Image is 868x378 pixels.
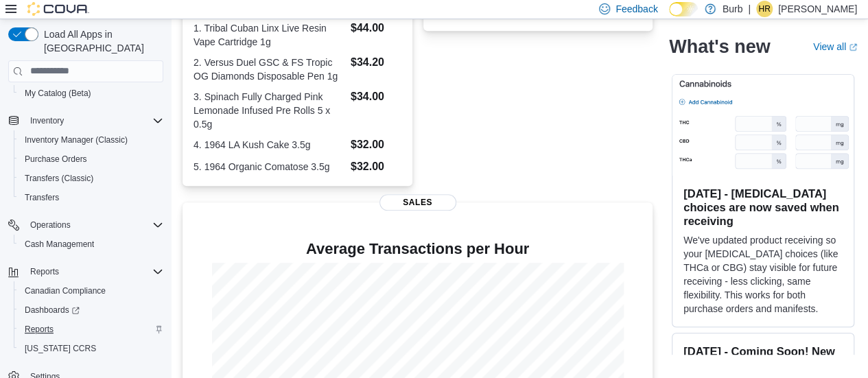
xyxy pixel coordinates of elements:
p: | [748,1,751,17]
span: Washington CCRS [19,340,163,357]
button: Operations [25,217,76,233]
button: Inventory [3,111,169,130]
button: Cash Management [14,235,169,254]
span: Dashboards [19,302,163,318]
button: Transfers (Classic) [14,169,169,188]
input: Dark Mode [669,2,698,16]
button: My Catalog (Beta) [14,84,169,103]
span: Canadian Compliance [25,285,106,296]
button: Operations [3,215,169,235]
img: Cova [27,2,89,16]
a: Dashboards [14,300,169,320]
a: [US_STATE] CCRS [19,340,102,357]
span: HR [758,1,770,17]
dd: $34.20 [351,54,401,71]
span: Reports [25,263,163,280]
dt: 2. Versus Duel GSC & FS Tropic OG Diamonds Disposable Pen 1g [193,56,345,83]
a: View allExternal link [813,41,857,52]
span: Reports [19,321,163,338]
a: Purchase Orders [19,151,93,167]
span: Transfers [25,192,59,203]
span: My Catalog (Beta) [19,85,163,102]
button: Reports [25,263,64,280]
span: [US_STATE] CCRS [25,343,96,354]
dt: 4. 1964 LA Kush Cake 3.5g [193,138,345,152]
a: Transfers (Classic) [19,170,99,187]
span: Cash Management [19,236,163,252]
dd: $34.00 [351,88,401,105]
button: Inventory Manager (Classic) [14,130,169,150]
span: Inventory [25,113,163,129]
p: [PERSON_NAME] [778,1,857,17]
button: Transfers [14,188,169,207]
span: Operations [25,217,163,233]
a: Canadian Compliance [19,283,111,299]
a: Dashboards [19,302,85,318]
dd: $32.00 [351,158,401,175]
button: Reports [14,320,169,339]
dd: $44.00 [351,20,401,36]
a: Transfers [19,189,64,206]
button: Canadian Compliance [14,281,169,300]
dd: $32.00 [351,137,401,153]
span: Transfers [19,189,163,206]
dt: 1. Tribal Cuban Linx Live Resin Vape Cartridge 1g [193,21,345,49]
button: Inventory [25,113,69,129]
dt: 5. 1964 Organic Comatose 3.5g [193,160,345,174]
dt: 3. Spinach Fully Charged Pink Lemonade Infused Pre Rolls 5 x 0.5g [193,90,345,131]
span: Reports [30,266,59,277]
svg: External link [849,43,857,51]
span: Dashboards [25,305,80,316]
span: Inventory [30,115,64,126]
span: My Catalog (Beta) [25,88,91,99]
button: Purchase Orders [14,150,169,169]
span: Operations [30,220,71,231]
span: Inventory Manager (Classic) [25,134,128,145]
span: Purchase Orders [25,154,87,165]
h3: [DATE] - [MEDICAL_DATA] choices are now saved when receiving [683,187,843,228]
a: Reports [19,321,59,338]
span: Load All Apps in [GEOGRAPHIC_DATA] [38,27,163,55]
button: [US_STATE] CCRS [14,339,169,358]
h4: Average Transactions per Hour [193,241,642,257]
span: Reports [25,324,54,335]
div: Harsha Ramasamy [756,1,773,17]
span: Purchase Orders [19,151,163,167]
span: Cash Management [25,239,94,250]
button: Reports [3,262,169,281]
h2: What's new [669,36,770,58]
p: We've updated product receiving so your [MEDICAL_DATA] choices (like THCa or CBG) stay visible fo... [683,233,843,316]
span: Transfers (Classic) [25,173,93,184]
span: Inventory Manager (Classic) [19,132,163,148]
a: My Catalog (Beta) [19,85,97,102]
p: Burb [723,1,743,17]
span: Canadian Compliance [19,283,163,299]
span: Feedback [615,2,657,16]
span: Sales [379,194,456,211]
span: Transfers (Classic) [19,170,163,187]
a: Cash Management [19,236,99,252]
a: Inventory Manager (Classic) [19,132,133,148]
